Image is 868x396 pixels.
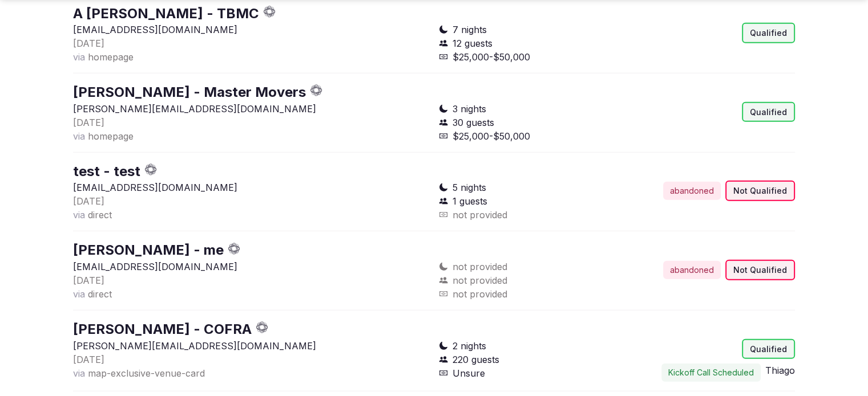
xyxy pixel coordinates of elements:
[73,116,104,129] button: [DATE]
[73,275,104,286] span: [DATE]
[742,102,795,123] div: Qualified
[439,50,612,64] div: $25,000-$50,000
[73,368,85,379] span: via
[453,194,487,208] span: 1 guests
[453,353,499,366] span: 220 guests
[73,23,430,36] p: [EMAIL_ADDRESS][DOMAIN_NAME]
[439,366,612,380] div: Unsure
[88,368,205,379] span: map-exclusive-venue-card
[88,288,112,300] span: direct
[453,36,492,50] span: 12 guests
[453,102,486,116] span: 3 nights
[73,5,259,22] a: A [PERSON_NAME] - TBMC
[73,288,85,300] span: via
[73,354,104,365] span: [DATE]
[742,23,795,43] div: Qualified
[439,129,612,143] div: $25,000-$50,000
[73,83,306,102] button: [PERSON_NAME] - Master Movers
[73,84,306,100] a: [PERSON_NAME] - Master Movers
[725,181,795,201] div: Not Qualified
[742,339,795,360] div: Qualified
[663,182,721,200] div: abandoned
[88,130,134,142] span: homepage
[73,162,140,181] button: test - test
[73,209,85,221] span: via
[73,242,224,258] a: [PERSON_NAME] - me
[765,364,795,377] button: Thiago
[453,273,507,287] span: not provided
[88,209,112,221] span: direct
[453,339,486,353] span: 2 nights
[453,116,494,129] span: 30 guests
[73,130,85,142] span: via
[73,102,430,116] p: [PERSON_NAME][EMAIL_ADDRESS][DOMAIN_NAME]
[73,273,104,287] button: [DATE]
[661,364,761,382] button: Kickoff Call Scheduled
[73,320,252,339] button: [PERSON_NAME] - COFRA
[453,260,507,273] span: not provided
[73,194,104,208] button: [DATE]
[725,260,795,280] div: Not Qualified
[73,321,252,337] a: [PERSON_NAME] - COFRA
[73,163,140,179] a: test - test
[88,51,134,63] span: homepage
[73,240,224,260] button: [PERSON_NAME] - me
[73,353,104,366] button: [DATE]
[73,260,430,273] p: [EMAIL_ADDRESS][DOMAIN_NAME]
[439,287,612,301] div: not provided
[453,181,486,194] span: 5 nights
[73,339,430,353] p: [PERSON_NAME][EMAIL_ADDRESS][DOMAIN_NAME]
[73,117,104,128] span: [DATE]
[73,51,85,63] span: via
[439,208,612,222] div: not provided
[73,4,259,23] button: A [PERSON_NAME] - TBMC
[73,36,104,50] button: [DATE]
[73,181,430,194] p: [EMAIL_ADDRESS][DOMAIN_NAME]
[663,261,721,279] div: abandoned
[453,23,487,36] span: 7 nights
[73,38,104,49] span: [DATE]
[73,195,104,207] span: [DATE]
